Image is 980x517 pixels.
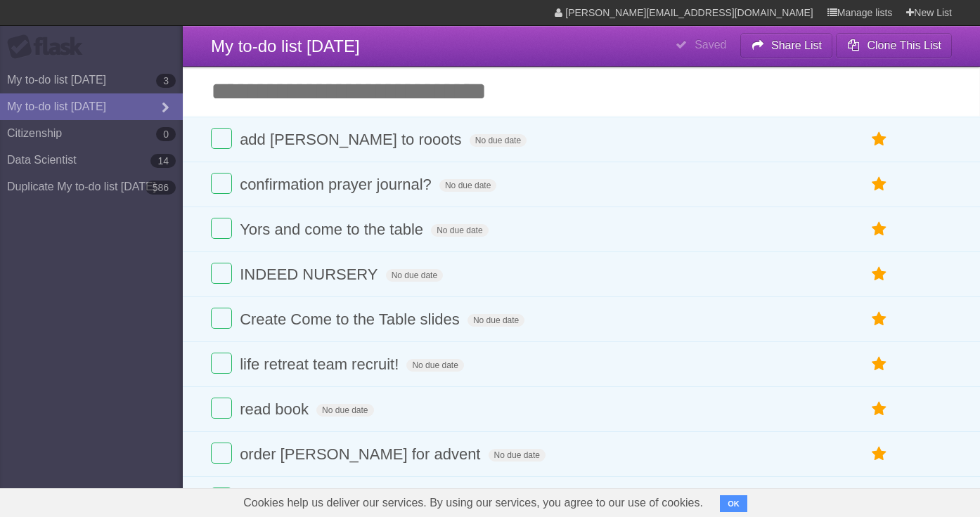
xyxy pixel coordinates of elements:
b: 3 [156,74,176,88]
span: No due date [439,179,496,192]
b: 14 [150,154,176,168]
span: My to-do list [DATE] [211,37,360,55]
b: Clone This List [867,39,941,51]
label: Done [211,353,232,374]
b: Saved [695,39,726,51]
span: life retreat team recruit! [240,355,402,373]
button: Share List [740,33,833,58]
span: order [PERSON_NAME] for advent [240,445,484,463]
span: No due date [386,269,443,282]
label: Star task [866,487,893,511]
label: Done [211,263,232,284]
label: Star task [866,398,893,421]
label: Star task [866,353,893,376]
span: Yors and come to the table [240,221,427,238]
div: Flask [7,34,91,60]
label: Done [211,398,232,419]
label: Star task [866,218,893,241]
label: Star task [866,308,893,331]
label: Done [211,308,232,329]
label: Done [211,443,232,464]
span: No due date [431,224,488,237]
span: No due date [316,404,373,417]
span: INDEED NURSERY [240,266,381,283]
span: Cookies help us deliver our services. By using our services, you agree to our use of cookies. [229,489,717,517]
span: Create Come to the Table slides [240,310,463,328]
button: OK [720,495,747,512]
label: Star task [866,263,893,286]
label: Done [211,487,232,509]
span: No due date [470,134,527,147]
label: Done [211,173,232,194]
b: Share List [771,39,822,51]
span: confirmation prayer journal? [240,176,435,193]
span: No due date [489,449,546,462]
span: No due date [406,359,463,372]
label: Star task [866,173,893,196]
span: read book [240,400,312,418]
span: add [PERSON_NAME] to rooots [240,131,465,148]
b: 586 [146,181,176,195]
label: Star task [866,443,893,466]
label: Done [211,218,232,239]
button: Clone This List [836,33,952,58]
label: Star task [866,128,893,151]
b: 0 [156,127,176,141]
span: No due date [468,314,524,327]
label: Done [211,128,232,149]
